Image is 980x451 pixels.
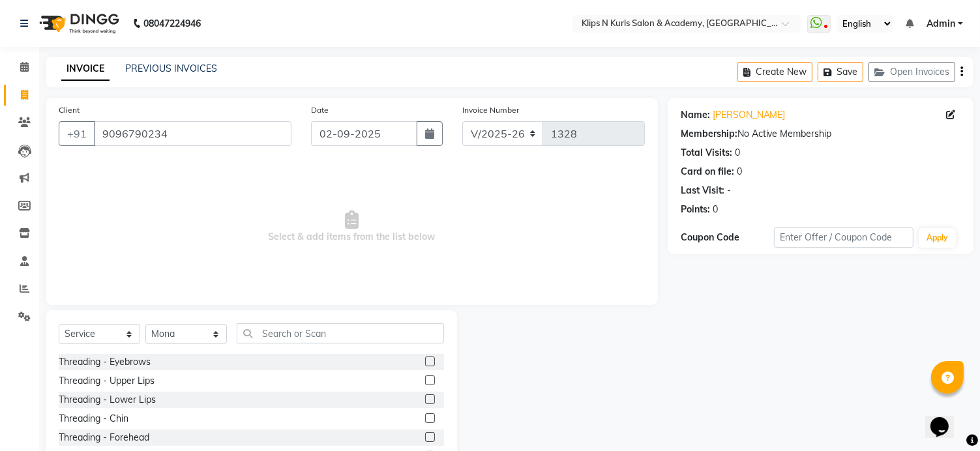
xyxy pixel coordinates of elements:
[94,121,291,146] input: Search by Name/Mobile/Email/Code
[737,165,742,179] div: 0
[59,162,645,292] span: Select & add items from the list below
[311,104,329,116] label: Date
[925,399,967,438] iframe: chat widget
[59,431,149,444] div: Threading - Forehead
[774,227,914,248] input: Enter Offer / Coupon Code
[59,355,151,369] div: Threading - Eyebrows
[681,127,737,141] div: Membership:
[735,146,740,160] div: 0
[737,62,812,82] button: Create New
[59,104,80,116] label: Client
[59,121,95,146] button: +91
[59,412,128,426] div: Threading - Chin
[462,104,519,116] label: Invoice Number
[33,5,123,42] img: logo
[681,108,710,122] div: Name:
[681,165,734,179] div: Card on file:
[727,184,731,197] div: -
[237,323,444,343] input: Search or Scan
[919,228,956,248] button: Apply
[125,63,217,74] a: PREVIOUS INVOICES
[681,127,960,141] div: No Active Membership
[681,203,710,216] div: Points:
[681,184,724,197] div: Last Visit:
[818,62,863,82] button: Save
[927,17,955,31] span: Admin
[59,393,156,407] div: Threading - Lower Lips
[59,374,155,388] div: Threading - Upper Lips
[713,108,786,122] a: [PERSON_NAME]
[713,203,718,216] div: 0
[869,62,955,82] button: Open Invoices
[143,5,201,42] b: 08047224946
[681,146,732,160] div: Total Visits:
[61,57,110,81] a: INVOICE
[681,231,774,244] div: Coupon Code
